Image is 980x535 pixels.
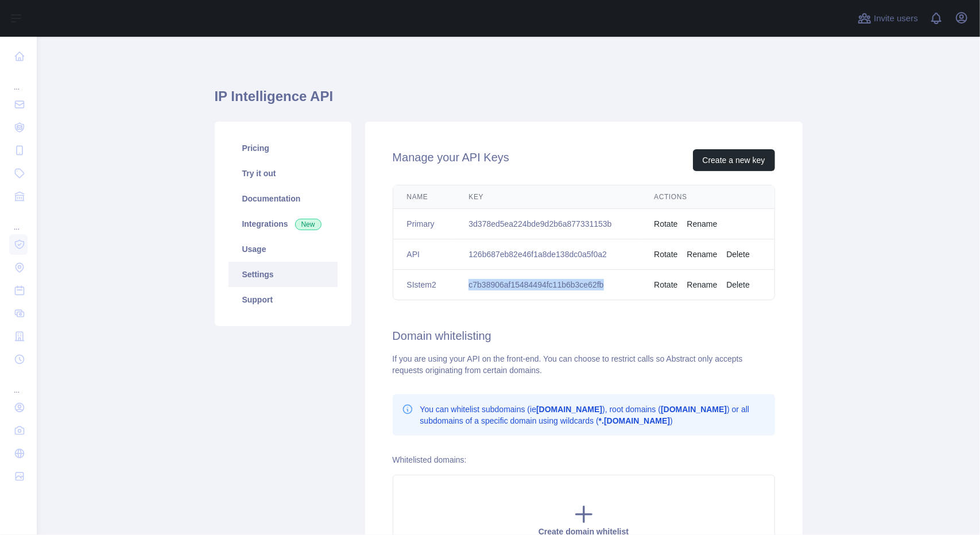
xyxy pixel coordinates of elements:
button: Create a new key [693,149,775,171]
div: ... [9,69,28,92]
span: Invite users [874,12,918,25]
b: [DOMAIN_NAME] [661,405,727,414]
td: 3d378ed5ea224bde9d2b6a877331153b [455,209,640,239]
a: Documentation [228,186,338,211]
td: 126b687eb82e46f1a8de138dc0a5f0a2 [455,239,640,270]
button: Rotate [654,279,677,290]
td: SIstem2 [393,270,455,300]
button: Rename [687,218,718,230]
button: Rename [687,249,718,260]
td: Primary [393,209,455,239]
div: ... [9,372,28,395]
div: ... [9,209,28,232]
th: Actions [640,185,774,209]
button: Rotate [654,218,677,230]
a: Support [228,287,338,312]
td: c7b38906af15484494fc11b6b3ce62fb [455,270,640,300]
a: Integrations New [228,211,338,237]
b: [DOMAIN_NAME] [536,405,602,414]
button: Delete [726,279,749,290]
button: Rename [687,279,718,290]
label: Whitelisted domains: [393,455,467,464]
p: You can whitelist subdomains (ie ), root domains ( ) or all subdomains of a specific domain using... [420,404,766,427]
b: *.[DOMAIN_NAME] [599,416,670,425]
td: API [393,239,455,270]
a: Try it out [228,161,338,186]
th: Name [393,185,455,209]
span: New [295,219,321,230]
button: Invite users [855,9,920,28]
h2: Manage your API Keys [393,149,509,171]
th: Key [455,185,640,209]
button: Rotate [654,249,677,260]
a: Settings [228,262,338,287]
h1: IP Intelligence API [215,87,803,115]
button: Delete [726,249,749,260]
div: If you are using your API on the front-end. You can choose to restrict calls so Abstract only acc... [393,353,775,376]
h2: Domain whitelisting [393,328,775,344]
a: Usage [228,237,338,262]
a: Pricing [228,135,338,161]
